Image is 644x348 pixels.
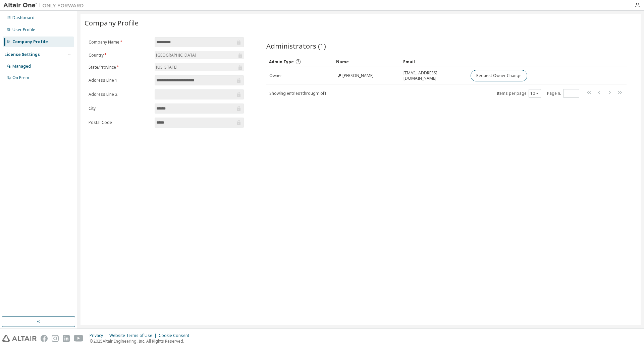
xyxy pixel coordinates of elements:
[89,40,151,45] label: Company Name
[89,92,151,97] label: Address Line 2
[12,75,29,80] div: On Prem
[155,51,244,59] div: [GEOGRAPHIC_DATA]
[2,335,37,342] img: altair_logo.svg
[269,73,282,78] span: Owner
[266,41,326,51] span: Administrators (1)
[85,18,139,27] span: Company Profile
[342,73,374,78] span: [PERSON_NAME]
[90,333,109,338] div: Privacy
[109,333,159,338] div: Website Terms of Use
[403,56,465,67] div: Email
[269,59,294,65] span: Admin Type
[89,78,151,83] label: Address Line 1
[90,338,193,344] p: © 2025 Altair Engineering, Inc. All Rights Reserved.
[41,335,48,342] img: facebook.svg
[12,39,48,45] div: Company Profile
[74,335,84,342] img: youtube.svg
[63,335,70,342] img: linkedin.svg
[89,53,151,58] label: Country
[530,91,539,96] button: 10
[12,15,35,20] div: Dashboard
[12,64,31,69] div: Managed
[269,90,327,96] span: Showing entries 1 through 1 of 1
[4,52,40,57] div: License Settings
[471,70,527,81] button: Request Owner Change
[155,52,197,59] div: [GEOGRAPHIC_DATA]
[52,335,59,342] img: instagram.svg
[3,2,87,9] img: Altair One
[155,64,178,71] div: [US_STATE]
[336,56,398,67] div: Name
[89,106,151,111] label: City
[404,70,465,81] span: [EMAIL_ADDRESS][DOMAIN_NAME]
[497,89,541,98] span: Items per page
[89,65,151,70] label: State/Province
[155,63,244,71] div: [US_STATE]
[89,120,151,125] label: Postal Code
[12,27,35,32] div: User Profile
[159,333,193,338] div: Cookie Consent
[547,89,579,98] span: Page n.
